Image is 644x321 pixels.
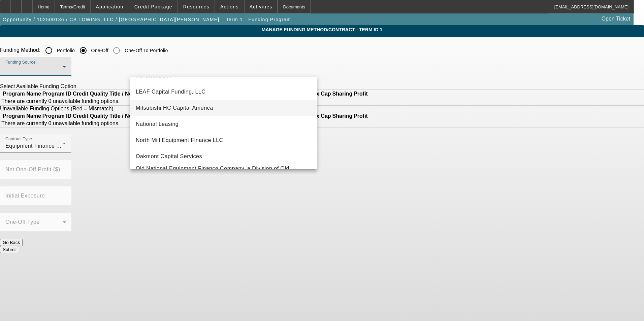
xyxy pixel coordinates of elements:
[136,88,205,96] span: LEAF Capital Funding, LLC
[136,104,213,112] span: Mitsubishi HC Capital America
[136,120,179,128] span: National Leasing
[136,165,312,181] span: Old National Equipment Finance Company, a Division of Old National Bank
[136,152,202,160] span: Oakmont Capital Services
[136,136,223,144] span: North Mill Equipment Finance LLC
